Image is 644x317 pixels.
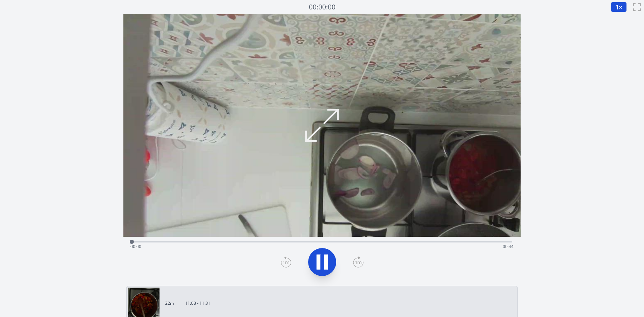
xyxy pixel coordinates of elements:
[165,301,174,306] p: 22m
[615,3,619,11] span: 1
[309,2,335,12] a: 00:00:00
[503,244,514,249] span: 00:44
[185,301,210,306] p: 11:08 - 11:31
[611,2,627,12] button: 1×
